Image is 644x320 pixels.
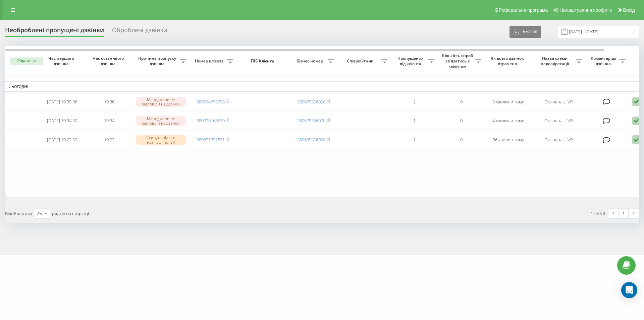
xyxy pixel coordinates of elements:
[391,131,438,149] td: 1
[293,58,328,64] span: Бізнес номер
[438,131,485,149] td: 0
[340,58,381,64] span: Співробітник
[485,112,532,130] td: 4 хвилини тому
[394,56,428,66] span: Пропущених від клієнта
[10,57,43,65] button: Обрати всі
[39,131,86,149] td: [DATE] 19:02:59
[242,58,284,64] span: ПІБ Клієнта
[532,131,585,149] td: Основна з IVR
[619,209,629,218] a: 1
[193,58,227,64] span: Номер клієнта
[136,56,180,66] span: Причина пропуску дзвінка
[621,282,637,298] div: Open Intercom Messenger
[532,112,585,130] td: Основна з IVR
[297,137,325,143] a: 380635556000
[391,112,438,130] td: 1
[559,7,612,13] span: Налаштування профілю
[136,135,186,145] div: Скинуто під час навігації по IVR
[136,116,186,126] div: Менеджери не відповіли на дзвінок
[591,210,605,217] div: 1 - 3 з 3
[391,93,438,111] td: 2
[86,131,132,149] td: 19:02
[485,131,532,149] td: 36 хвилин тому
[297,99,325,105] a: 380675556000
[485,93,532,111] td: 3 хвилини тому
[441,53,475,69] span: Кількість спроб зв'язатись з клієнтом
[39,112,86,130] td: [DATE] 19:34:50
[86,112,132,130] td: 19:34
[438,93,485,111] td: 0
[39,93,86,111] td: [DATE] 19:35:06
[5,27,104,37] div: Необроблені пропущені дзвінки
[509,26,541,38] button: Експорт
[532,93,585,111] td: Основна з IVR
[37,210,42,217] div: 25
[490,56,526,66] span: Як довго дзвінок втрачено
[86,93,132,111] td: 19:36
[499,7,548,13] span: Реферальна програма
[197,99,225,105] a: 380994675558
[5,211,32,217] span: Відображати
[91,56,127,66] span: Час останнього дзвінка
[136,97,186,107] div: Менеджери не відповіли на дзвінок
[297,118,325,124] a: 380675556000
[535,56,576,66] span: Назва схеми переадресації
[623,7,635,13] span: Вихід
[197,118,225,124] a: 380936168819
[52,211,89,217] span: рядків на сторінці
[438,112,485,130] td: 0
[112,27,167,37] div: Оброблені дзвінки
[197,137,225,143] a: 380631752871
[44,56,80,66] span: Час першого дзвінка
[589,56,620,66] span: Коментар до дзвінка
